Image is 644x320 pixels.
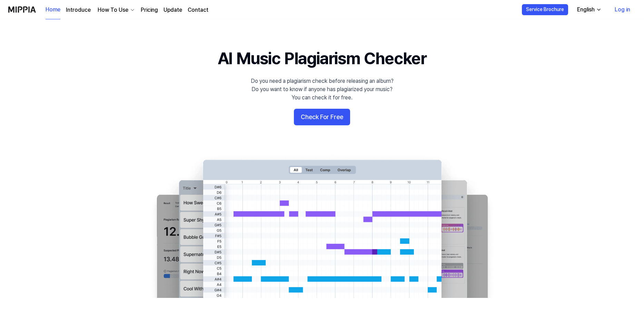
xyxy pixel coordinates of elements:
[66,6,91,14] a: Introduce
[576,6,596,14] div: English
[572,3,606,17] button: English
[141,6,158,14] a: Pricing
[218,47,426,70] h1: AI Music Plagiarism Checker
[164,6,182,14] a: Update
[143,153,502,298] img: main Image
[188,6,208,14] a: Contact
[96,6,130,14] div: How To Use
[251,77,394,102] div: Do you need a plagiarism check before releasing an album? Do you want to know if anyone has plagi...
[96,6,135,14] button: How To Use
[46,0,60,19] a: Home
[522,4,568,15] button: Service Brochure
[294,109,350,125] button: Check For Free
